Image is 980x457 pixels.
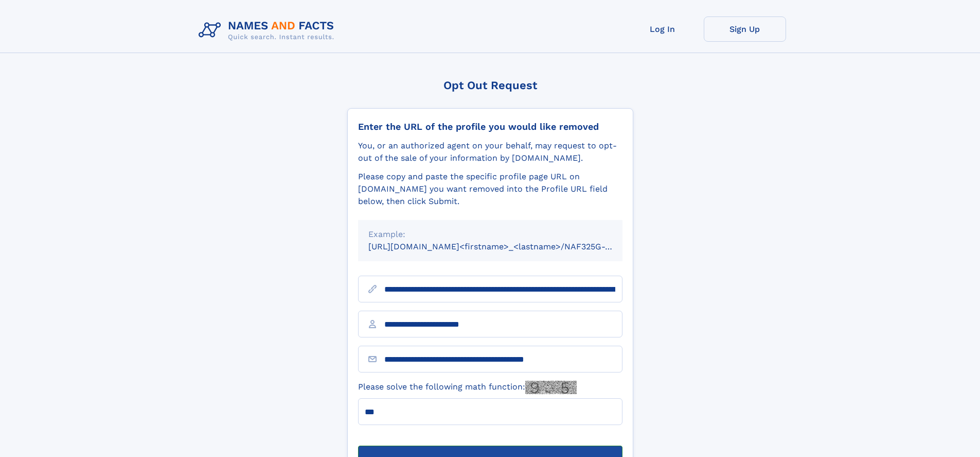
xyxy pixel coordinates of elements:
[368,242,642,251] small: [URL][DOMAIN_NAME]<firstname>_<lastname>/NAF325G-xxxxxxxx
[704,16,786,42] a: Sign Up
[358,121,622,132] div: Enter the URL of the profile you would like removed
[194,16,343,44] img: Logo Names and Facts
[358,171,622,208] div: Please copy and paste the specific profile page URL on [DOMAIN_NAME] you want removed into the Pr...
[621,16,704,42] a: Log In
[358,381,577,394] label: Please solve the following math function:
[347,79,633,92] div: Opt Out Request
[358,140,622,164] div: You, or an authorized agent on your behalf, may request to opt-out of the sale of your informatio...
[368,228,612,241] div: Example:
